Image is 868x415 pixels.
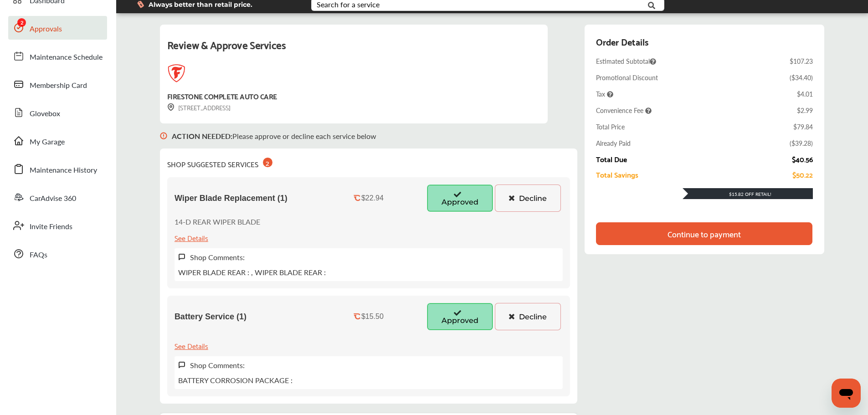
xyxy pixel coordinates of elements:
button: Decline [495,184,561,212]
span: CarAdvise 360 [30,193,76,205]
div: $2.99 [797,106,813,115]
div: $15.82 Off Retail! [683,191,813,197]
div: Review & Approve Services [167,36,540,64]
img: logo-firestone.png [167,64,185,82]
b: ACTION NEEDED : [172,131,232,141]
label: Shop Comments: [190,360,245,370]
a: Invite Friends [8,214,107,237]
div: Promotional Discount [596,73,658,82]
button: Decline [495,303,561,330]
img: svg+xml;base64,PHN2ZyB3aWR0aD0iMTYiIGhlaWdodD0iMTciIHZpZXdCb3g9IjAgMCAxNiAxNyIgZmlsbD0ibm9uZSIgeG... [178,253,185,261]
a: CarAdvise 360 [8,185,107,209]
div: See Details [175,231,208,244]
div: Total Due [596,155,627,163]
div: [STREET_ADDRESS] [167,102,231,113]
div: SHOP SUGGESTED SERVICES [167,156,272,170]
img: dollor_label_vector.a70140d1.svg [137,0,144,8]
div: $4.01 [797,89,813,98]
div: 2 [263,158,272,167]
a: Maintenance Schedule [8,44,107,68]
label: Shop Comments: [190,252,245,262]
div: See Details [175,339,208,352]
div: $107.23 [790,56,813,66]
span: Maintenance Schedule [30,51,103,63]
a: FAQs [8,242,107,266]
iframe: Button to launch messaging window [832,379,861,408]
img: svg+xml;base64,PHN2ZyB3aWR0aD0iMTYiIGhlaWdodD0iMTciIHZpZXdCb3g9IjAgMCAxNiAxNyIgZmlsbD0ibm9uZSIgeG... [178,361,185,369]
p: WIPER BLADE REAR : , WIPER BLADE REAR : [178,267,326,277]
span: Wiper Blade Replacement (1) [175,194,288,203]
span: Glovebox [30,108,60,120]
p: 14-D REAR WIPER BLADE [175,216,260,227]
a: Maintenance History [8,157,107,181]
span: My Garage [30,136,65,148]
div: ( $39.28 ) [790,138,813,148]
p: Please approve or decline each service below [172,131,376,141]
p: BATTERY CORROSION PACKAGE : [178,375,293,385]
span: Maintenance History [30,164,97,176]
a: My Garage [8,129,107,153]
a: Membership Card [8,72,107,96]
span: Membership Card [30,80,87,92]
img: svg+xml;base64,PHN2ZyB3aWR0aD0iMTYiIGhlaWdodD0iMTciIHZpZXdCb3g9IjAgMCAxNiAxNyIgZmlsbD0ibm9uZSIgeG... [167,103,175,111]
button: Approved [427,303,493,330]
span: Estimated Subtotal [596,56,656,66]
div: Already Paid [596,138,631,148]
span: Convenience Fee [596,106,652,115]
img: svg+xml;base64,PHN2ZyB3aWR0aD0iMTYiIGhlaWdodD0iMTciIHZpZXdCb3g9IjAgMCAxNiAxNyIgZmlsbD0ibm9uZSIgeG... [160,123,167,149]
span: Tax [596,89,613,98]
div: $40.56 [792,155,813,163]
div: $15.50 [361,313,384,321]
div: Order Details [596,34,648,49]
div: $50.22 [792,170,813,179]
div: Continue to payment [668,229,741,238]
button: Approved [427,184,493,212]
span: Invite Friends [30,221,72,233]
div: Total Price [596,122,625,131]
span: Approvals [30,23,62,35]
a: Glovebox [8,101,107,124]
div: Search for a service [317,1,380,8]
div: $79.84 [793,122,813,131]
a: Approvals [8,16,107,40]
span: FAQs [30,249,47,261]
div: $22.94 [361,194,384,202]
span: Battery Service (1) [175,312,247,322]
span: Always better than retail price. [149,1,252,8]
div: FIRESTONE COMPLETE AUTO CARE [167,90,277,102]
div: ( $34.40 ) [790,73,813,82]
div: Total Savings [596,170,638,179]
